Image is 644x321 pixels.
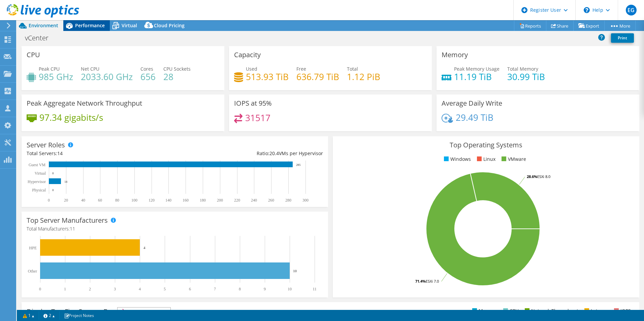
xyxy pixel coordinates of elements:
[239,287,241,291] text: 8
[164,287,166,291] text: 5
[64,198,68,203] text: 20
[81,73,133,80] h4: 2033.60 GHz
[302,198,309,203] text: 300
[35,171,46,176] text: Virtual
[264,287,266,291] text: 9
[118,308,170,316] span: IOPS
[32,188,46,192] text: Physical
[52,172,54,175] text: 0
[285,198,291,203] text: 280
[456,114,493,121] h4: 29.49 TiB
[143,246,146,250] text: 4
[234,51,261,59] h3: Capacity
[475,155,495,163] li: Linux
[347,73,380,80] h4: 1.12 PiB
[269,150,279,156] span: 20.4
[293,269,297,273] text: 10
[338,141,634,149] h3: Top Operating Systems
[27,150,175,157] div: Total Servers:
[537,174,550,179] tspan: ESXi 8.0
[454,73,500,80] h4: 11.19 TiB
[296,73,339,80] h4: 636.79 TiB
[442,51,468,59] h3: Memory
[604,21,636,31] a: More
[131,198,137,203] text: 100
[89,287,91,291] text: 2
[22,34,59,42] h1: vCenter
[39,73,73,80] h4: 985 GHz
[546,21,574,31] a: Share
[573,21,605,31] a: Export
[527,174,537,179] tspan: 28.6%
[415,279,426,284] tspan: 71.4%
[313,287,317,291] text: 11
[98,198,102,203] text: 60
[139,287,141,291] text: 4
[52,188,54,192] text: 0
[442,155,471,163] li: Windows
[140,73,156,80] h4: 656
[29,163,45,167] text: Guest VM
[57,150,63,156] span: 14
[189,287,191,291] text: 6
[39,287,41,291] text: 0
[81,198,85,203] text: 40
[39,66,60,72] span: Peak CPU
[163,66,191,72] span: CPU Sockets
[214,287,216,291] text: 7
[149,198,155,203] text: 120
[626,5,637,15] span: EG
[183,198,189,203] text: 160
[234,100,272,107] h3: IOPS at 95%
[27,217,108,224] h3: Top Server Manufacturers
[29,22,58,29] span: Environment
[500,155,526,163] li: VMware
[39,311,60,320] a: 2
[75,22,105,29] span: Performance
[251,198,257,203] text: 240
[165,198,171,203] text: 140
[81,66,99,72] span: Net CPU
[514,21,546,31] a: Reports
[584,7,590,13] svg: \n
[64,180,68,183] text: 14
[140,66,153,72] span: Cores
[347,66,358,72] span: Total
[268,198,274,203] text: 260
[39,114,103,121] h4: 97.34 gigabits/s
[27,141,65,149] h3: Server Roles
[48,198,50,203] text: 0
[28,269,37,274] text: Other
[217,198,223,203] text: 200
[27,100,142,107] h3: Peak Aggregate Network Throughput
[454,66,500,72] span: Peak Memory Usage
[29,246,37,250] text: HPE
[246,66,257,72] span: Used
[28,179,46,184] text: Hypervisor
[523,307,578,315] li: Network Throughput
[64,287,66,291] text: 1
[70,225,75,232] span: 11
[18,311,39,320] a: 1
[296,163,301,167] text: 285
[114,287,116,291] text: 3
[154,22,185,29] span: Cloud Pricing
[288,287,292,291] text: 10
[583,307,608,315] li: Latency
[175,150,323,157] div: Ratio: VMs per Hypervisor
[507,66,538,72] span: Total Memory
[296,66,306,72] span: Free
[234,198,240,203] text: 220
[442,100,502,107] h3: Average Daily Write
[426,279,439,284] tspan: ESXi 7.0
[163,73,191,80] h4: 28
[122,22,137,29] span: Virtual
[59,311,99,320] a: Project Notes
[502,307,519,315] li: CPU
[612,307,631,315] li: IOPS
[200,198,206,203] text: 180
[471,307,497,315] li: Memory
[246,73,289,80] h4: 513.93 TiB
[27,225,323,233] h4: Total Manufacturers:
[507,73,545,80] h4: 30.99 TiB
